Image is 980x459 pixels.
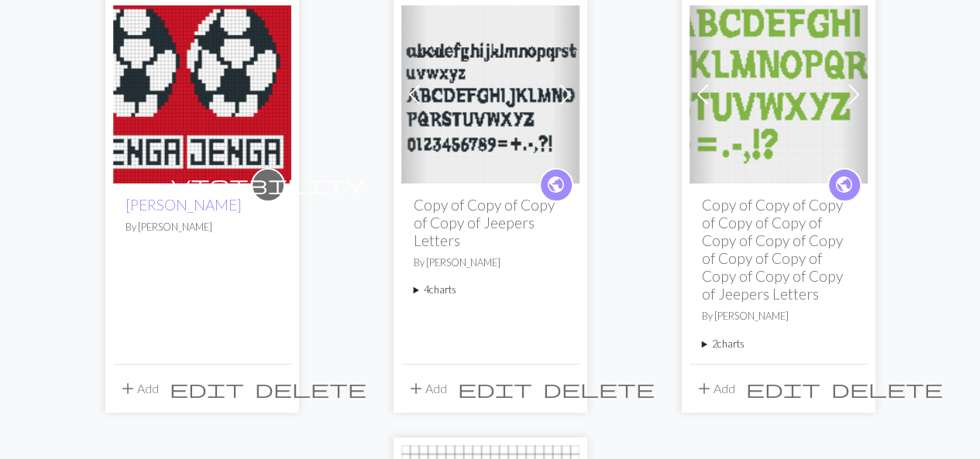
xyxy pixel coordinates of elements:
[170,379,244,398] i: Edit
[546,170,566,200] i: public
[119,378,137,399] span: add
[831,378,943,399] span: delete
[458,379,532,398] i: Edit
[401,85,579,100] a: Jeepers - Sizes 1-3
[826,374,948,403] button: Delete
[834,173,854,197] span: public
[171,173,365,197] span: visibility
[401,374,452,403] button: Add
[171,170,365,200] i: private
[401,5,579,183] img: Jeepers - Sizes 1-3
[113,85,291,100] a: Väinö
[741,374,826,403] button: Edit
[414,283,567,297] summary: 4charts
[407,378,425,399] span: add
[546,173,566,197] span: public
[702,337,855,351] summary: 2charts
[746,379,820,398] i: Edit
[746,378,820,399] span: edit
[164,374,249,403] button: Edit
[458,378,532,399] span: edit
[249,374,372,403] button: Delete
[414,255,567,270] p: By [PERSON_NAME]
[543,378,655,399] span: delete
[827,168,861,202] a: public
[695,378,714,399] span: add
[702,196,855,303] h2: Copy of Copy of Copy of Copy of Copy of Copy of Copy of Copy of Copy of Copy of Copy of Copy of C...
[834,170,854,200] i: public
[126,196,242,214] a: [PERSON_NAME]
[539,168,573,202] a: public
[689,374,741,403] button: Add
[113,5,291,183] img: Väinö
[452,374,538,403] button: Edit
[255,378,366,399] span: delete
[702,309,855,324] p: By [PERSON_NAME]
[113,374,164,403] button: Add
[414,196,567,249] h2: Copy of Copy of Copy of Copy of Jeepers Letters
[689,85,868,100] a: Jeepers - Upper case 7-9
[126,220,279,235] p: By [PERSON_NAME]
[170,378,244,399] span: edit
[538,374,660,403] button: Delete
[689,5,868,183] img: Jeepers - Upper case 7-9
